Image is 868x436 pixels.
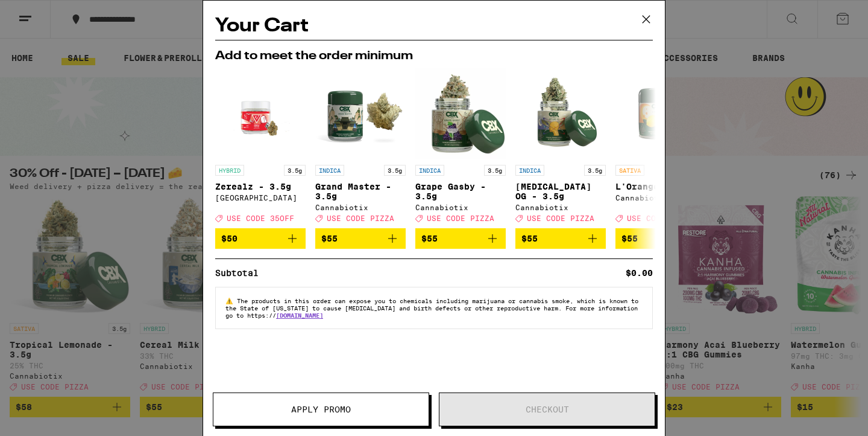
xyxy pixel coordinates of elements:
[615,68,706,228] a: Open page for L'Orange - 3.5g from Cannabiotix
[215,182,306,191] p: Zerealz - 3.5g
[515,182,606,201] p: [MEDICAL_DATA] OG - 3.5g
[327,214,394,222] span: USE CODE PIZZA
[415,165,444,176] p: INDICA
[627,214,694,222] span: USE CODE PIZZA
[415,68,506,228] a: Open page for Grape Gasby - 3.5g from Cannabiotix
[215,68,306,159] img: Ember Valley - Zerealz - 3.5g
[526,405,569,414] span: Checkout
[291,405,351,414] span: Apply Promo
[615,182,706,191] p: L'Orange - 3.5g
[315,165,344,176] p: INDICA
[584,165,606,176] p: 3.5g
[28,8,52,19] span: Help
[527,214,594,222] span: USE CODE PIZZA
[615,165,644,176] p: SATIVA
[415,182,506,201] p: Grape Gasby - 3.5g
[384,165,406,176] p: 3.5g
[615,68,706,159] img: Cannabiotix - L'Orange - 3.5g
[421,234,438,243] span: $55
[484,165,506,176] p: 3.5g
[215,68,306,228] a: Open page for Zerealz - 3.5g from Ember Valley
[315,68,406,159] img: Cannabiotix - Grand Master - 3.5g
[415,228,506,249] button: Add to bag
[515,204,606,211] div: Cannabiotix
[515,165,544,176] p: INDICA
[515,68,606,159] img: Cannabiotix - Jet Lag OG - 3.5g
[315,204,406,211] div: Cannabiotix
[215,50,653,62] h2: Add to meet the order minimum
[315,68,406,228] a: Open page for Grand Master - 3.5g from Cannabiotix
[225,297,638,319] span: The products in this order can expose you to chemicals including marijuana or cannabis smoke, whi...
[215,269,267,277] div: Subtotal
[521,234,538,243] span: $55
[213,393,429,426] button: Apply Promo
[427,214,494,222] span: USE CODE PIZZA
[415,204,506,211] div: Cannabiotix
[221,234,237,243] span: $50
[626,269,653,277] div: $0.00
[225,297,237,304] span: ⚠️
[215,13,653,40] h2: Your Cart
[315,228,406,249] button: Add to bag
[621,234,638,243] span: $55
[515,68,606,228] a: Open page for Jet Lag OG - 3.5g from Cannabiotix
[321,234,338,243] span: $55
[215,194,306,202] div: [GEOGRAPHIC_DATA]
[276,312,323,319] a: [DOMAIN_NAME]
[415,68,506,159] img: Cannabiotix - Grape Gasby - 3.5g
[227,214,294,222] span: USE CODE 35OFF
[315,182,406,201] p: Grand Master - 3.5g
[515,228,606,249] button: Add to bag
[439,393,655,426] button: Checkout
[615,228,706,249] button: Add to bag
[615,194,706,202] div: Cannabiotix
[215,228,306,249] button: Add to bag
[284,165,306,176] p: 3.5g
